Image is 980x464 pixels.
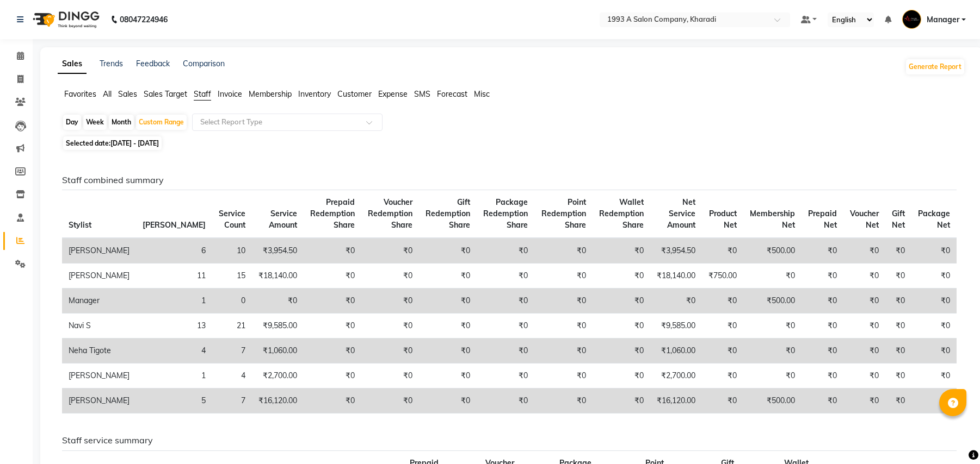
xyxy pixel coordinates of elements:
[136,115,187,130] div: Custom Range
[249,89,292,99] span: Membership
[136,264,212,289] td: 11
[743,264,802,289] td: ₹0
[419,338,477,363] td: ₹0
[252,313,304,338] td: ₹9,585.00
[843,264,885,289] td: ₹0
[702,264,743,289] td: ₹750.00
[593,238,650,264] td: ₹0
[62,338,136,363] td: Neha Tigote
[337,89,372,99] span: Customer
[212,264,252,289] td: 15
[219,209,245,230] span: Service Count
[534,388,592,413] td: ₹0
[212,338,252,363] td: 7
[361,264,419,289] td: ₹0
[62,435,957,446] h6: Staff service summary
[541,197,586,230] span: Point Redemption Share
[368,197,412,230] span: Voucher Redemption Share
[63,115,81,130] div: Day
[702,388,743,413] td: ₹0
[144,89,187,99] span: Sales Target
[477,363,534,388] td: ₹0
[902,10,921,29] img: Manager
[750,209,795,230] span: Membership Net
[843,238,885,264] td: ₹0
[534,338,592,363] td: ₹0
[83,115,107,130] div: Week
[702,238,743,264] td: ₹0
[593,388,650,413] td: ₹0
[743,289,802,313] td: ₹500.00
[650,289,702,313] td: ₹0
[477,264,534,289] td: ₹0
[802,338,843,363] td: ₹0
[593,264,650,289] td: ₹0
[143,220,206,230] span: [PERSON_NAME]
[885,238,911,264] td: ₹0
[911,238,957,264] td: ₹0
[667,197,695,230] span: Net Service Amount
[64,89,96,99] span: Favorites
[361,313,419,338] td: ₹0
[419,264,477,289] td: ₹0
[136,289,212,313] td: 1
[304,289,361,313] td: ₹0
[927,14,959,26] span: Manager
[477,338,534,363] td: ₹0
[62,264,136,289] td: [PERSON_NAME]
[194,89,211,99] span: Staff
[136,238,212,264] td: 6
[477,238,534,264] td: ₹0
[483,197,528,230] span: Package Redemption Share
[918,209,950,230] span: Package Net
[118,89,137,99] span: Sales
[702,313,743,338] td: ₹0
[28,4,102,35] img: logo
[212,363,252,388] td: 4
[304,388,361,413] td: ₹0
[885,289,911,313] td: ₹0
[58,54,87,74] a: Sales
[252,238,304,264] td: ₹3,954.50
[802,238,843,264] td: ₹0
[593,363,650,388] td: ₹0
[477,313,534,338] td: ₹0
[109,115,134,130] div: Month
[62,175,957,185] h6: Staff combined summary
[304,313,361,338] td: ₹0
[850,209,879,230] span: Voucher Net
[534,264,592,289] td: ₹0
[304,363,361,388] td: ₹0
[702,338,743,363] td: ₹0
[252,338,304,363] td: ₹1,060.00
[103,89,112,99] span: All
[62,289,136,313] td: Manager
[885,363,911,388] td: ₹0
[136,363,212,388] td: 1
[534,363,592,388] td: ₹0
[414,89,430,99] span: SMS
[802,313,843,338] td: ₹0
[892,209,905,230] span: Gift Net
[310,197,355,230] span: Prepaid Redemption Share
[885,264,911,289] td: ₹0
[843,313,885,338] td: ₹0
[252,289,304,313] td: ₹0
[477,388,534,413] td: ₹0
[843,388,885,413] td: ₹0
[743,238,802,264] td: ₹500.00
[252,363,304,388] td: ₹2,700.00
[477,289,534,313] td: ₹0
[63,136,162,150] span: Selected date:
[911,363,957,388] td: ₹0
[534,289,592,313] td: ₹0
[62,363,136,388] td: [PERSON_NAME]
[361,238,419,264] td: ₹0
[650,238,702,264] td: ₹3,954.50
[136,313,212,338] td: 13
[650,313,702,338] td: ₹9,585.00
[885,388,911,413] td: ₹0
[361,338,419,363] td: ₹0
[599,197,644,230] span: Wallet Redemption Share
[361,363,419,388] td: ₹0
